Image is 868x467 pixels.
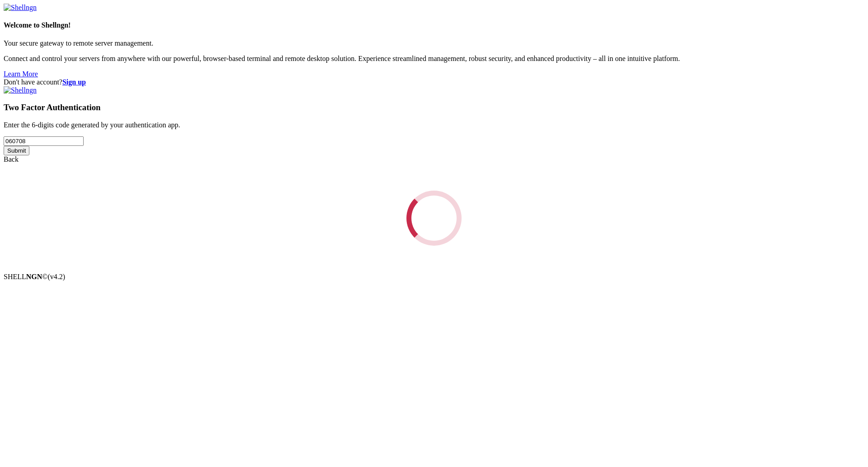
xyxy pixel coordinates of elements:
a: Learn More [4,70,38,78]
h4: Welcome to Shellngn! [4,21,864,29]
div: Loading... [406,191,462,246]
input: Submit [4,146,29,155]
p: Your secure gateway to remote server management. [4,39,864,47]
a: Back [4,155,19,163]
a: Sign up [62,78,86,86]
span: 4.2.0 [48,273,66,280]
input: Two factor code [4,136,84,146]
h3: Two Factor Authentication [4,103,864,112]
p: Connect and control your servers from anywhere with our powerful, browser-based terminal and remo... [4,55,864,63]
div: Don't have account? [4,78,864,86]
span: SHELL © [4,273,65,280]
b: NGN [26,273,42,280]
img: Shellngn [4,4,37,12]
p: Enter the 6-digits code generated by your authentication app. [4,121,864,129]
img: Shellngn [4,86,37,94]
